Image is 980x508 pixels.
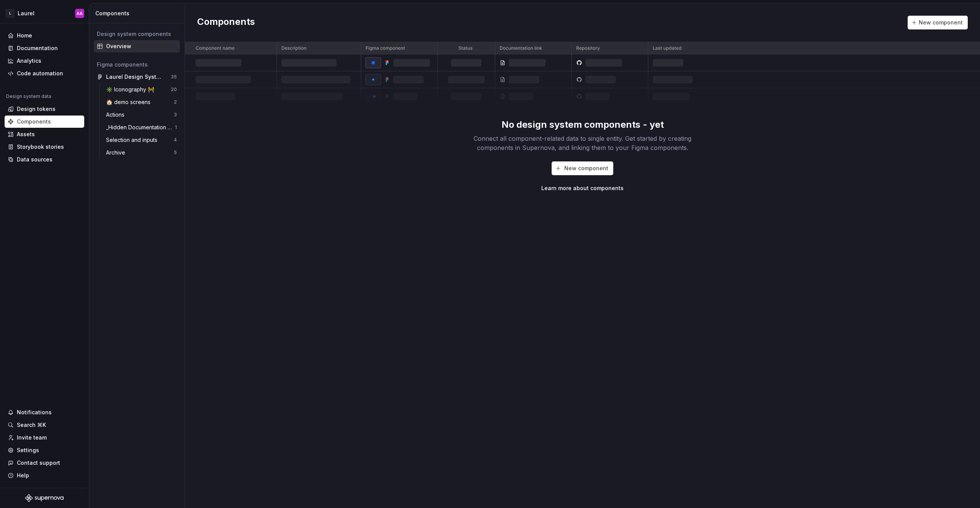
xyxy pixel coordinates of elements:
[5,29,84,42] a: Home
[17,32,32,39] div: Home
[6,93,51,99] div: Design system data
[17,70,63,77] div: Code automation
[17,156,52,163] div: Data sources
[94,71,180,83] a: Laurel Design System35
[5,153,84,166] a: Data sources
[174,150,177,156] div: 5
[5,67,84,80] a: Code automation
[197,16,255,29] h2: Components
[17,472,29,479] div: Help
[17,446,39,454] div: Settings
[106,136,160,144] div: Selection and inputs
[552,161,613,175] button: New component
[17,409,52,416] div: Notifications
[175,124,177,130] div: 1
[5,103,84,115] a: Design tokens
[17,130,35,138] div: Assets
[171,74,177,80] div: 35
[106,42,177,50] div: Overview
[77,10,83,16] div: AA
[5,9,15,18] div: L
[103,147,180,159] a: Archive5
[17,421,46,429] div: Search ⌘K
[174,99,177,105] div: 2
[103,109,180,121] a: Actions3
[97,30,177,38] div: Design system components
[103,121,180,134] a: _Hidden Documentation Components1
[17,459,60,467] div: Contact support
[106,73,163,81] div: Laurel Design System
[17,118,51,125] div: Components
[17,57,41,65] div: Analytics
[2,5,87,21] button: LLaurelAA
[103,96,180,108] a: 🏠 demo screens2
[5,116,84,128] a: Components
[174,112,177,118] div: 3
[106,124,175,131] div: _Hidden Documentation Components
[5,128,84,140] a: Assets
[5,431,84,444] a: Invite team
[103,134,180,146] a: Selection and inputs4
[17,105,56,113] div: Design tokens
[18,10,34,17] div: Laurel
[5,406,84,418] button: Notifications
[5,457,84,469] button: Contact support
[17,44,58,52] div: Documentation
[106,86,157,93] div: ✳️ Iconography 🚧
[95,10,181,17] div: Components
[5,42,84,54] a: Documentation
[106,111,127,119] div: Actions
[17,434,47,441] div: Invite team
[106,98,154,106] div: 🏠 demo screens
[5,469,84,482] button: Help
[94,40,180,52] a: Overview
[908,16,968,29] button: New component
[564,164,608,172] span: New component
[25,494,64,502] svg: Supernova Logo
[501,119,664,131] div: No design system components - yet
[460,134,705,152] div: Connect all component-related data to single entity. Get started by creating components in Supern...
[174,137,177,143] div: 4
[5,55,84,67] a: Analytics
[17,143,64,151] div: Storybook stories
[171,86,177,93] div: 20
[5,444,84,456] a: Settings
[541,184,624,192] a: Learn more about components
[5,141,84,153] a: Storybook stories
[106,149,128,156] div: Archive
[103,83,180,96] a: ✳️ Iconography 🚧20
[97,61,177,68] div: Figma components
[5,419,84,431] button: Search ⌘K
[919,19,963,26] span: New component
